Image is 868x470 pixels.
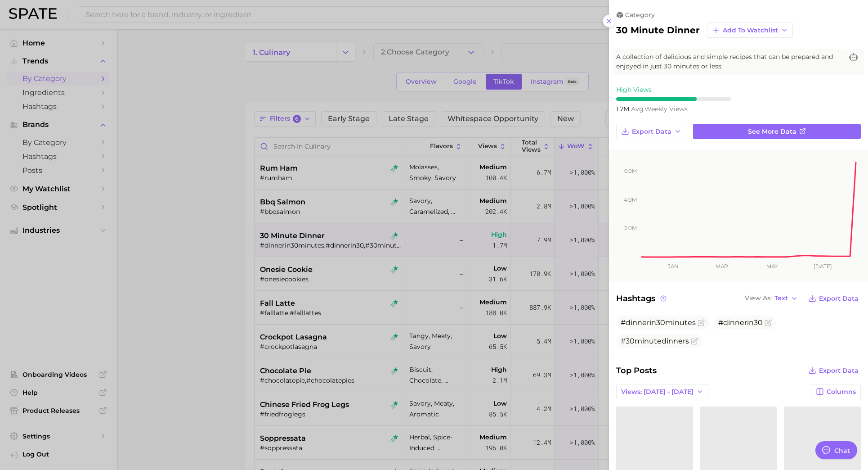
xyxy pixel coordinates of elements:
button: Export Data [806,292,861,305]
tspan: 4.0m [624,196,637,203]
div: 7 / 10 [616,97,731,101]
span: Hashtags [616,292,668,305]
span: Add to Watchlist [723,27,778,34]
span: View As [745,296,772,301]
div: High Views [616,86,731,94]
span: See more data [748,128,796,136]
span: Columns [827,388,856,396]
button: View AsText [743,293,800,304]
span: weekly views [631,105,688,113]
span: Export Data [632,128,671,136]
span: #dinnerin30minutes [621,318,696,327]
span: category [625,11,655,19]
span: Export Data [819,295,859,303]
abbr: average [631,105,644,113]
tspan: 2.0m [624,225,637,231]
button: Export Data [616,124,686,139]
tspan: 6.0m [624,167,637,174]
button: Export Data [806,364,861,377]
button: Flag as miscategorized or irrelevant [698,319,705,326]
button: Views: [DATE] - [DATE] [616,384,708,399]
span: A collection of delicious and simple recipes that can be prepared and enjoyed in just 30 minutes ... [616,52,843,71]
span: Text [774,296,788,301]
button: Flag as miscategorized or irrelevant [691,338,698,345]
tspan: [DATE] [814,263,832,270]
tspan: Mar [716,263,728,270]
span: #dinnerin30 [718,318,763,327]
tspan: Jan [667,263,679,270]
span: 1.7m [616,105,631,113]
span: #30minutedinners [621,337,689,345]
button: Columns [811,384,861,399]
button: Add to Watchlist [707,23,793,38]
button: Flag as miscategorized or irrelevant [765,319,772,326]
tspan: May [766,263,778,270]
span: Views: [DATE] - [DATE] [621,388,694,396]
h2: 30 minute dinner [616,25,700,36]
span: Top Posts [616,364,657,377]
a: See more data [693,124,861,139]
span: Export Data [819,367,859,375]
